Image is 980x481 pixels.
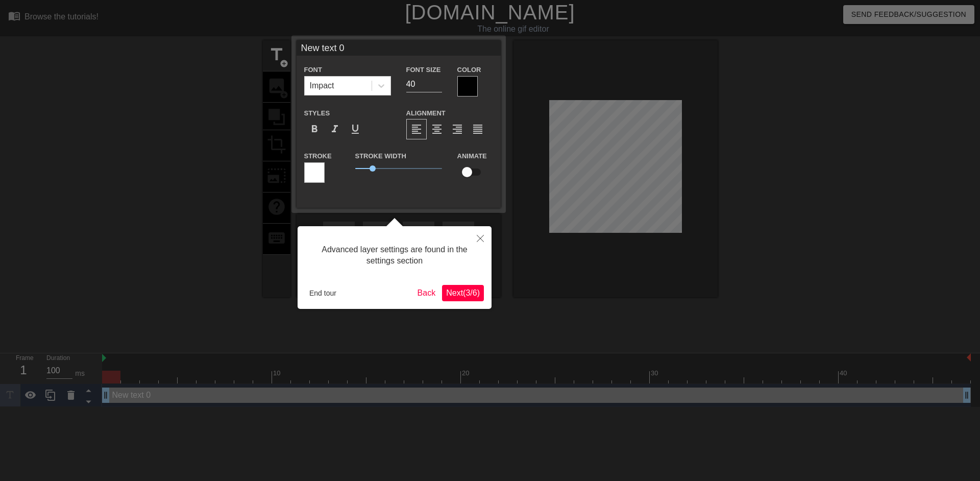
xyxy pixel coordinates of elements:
button: Close [469,226,492,250]
div: Advanced layer settings are found in the settings section [305,234,484,277]
span: Next ( 3 / 6 ) [446,288,480,297]
button: Back [413,285,440,301]
button: Next [442,285,484,301]
button: End tour [305,285,340,301]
